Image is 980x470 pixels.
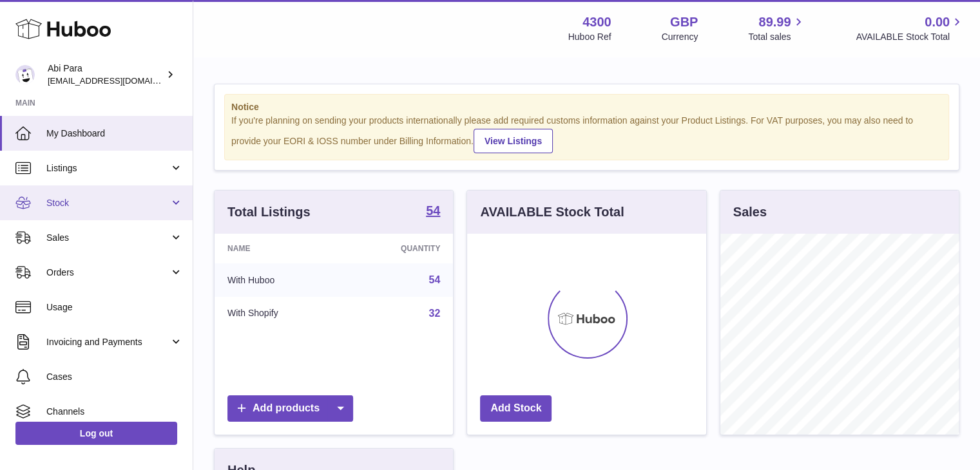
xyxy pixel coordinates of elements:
[227,395,353,422] a: Add products
[670,14,698,31] strong: GBP
[480,203,624,221] h3: AVAILABLE Stock Total
[474,129,553,153] a: View Listings
[46,197,169,209] span: Stock
[231,115,942,153] div: If you're planning on sending your products internationally please add required customs informati...
[215,234,343,263] th: Name
[480,395,552,422] a: Add Stock
[46,162,169,174] span: Listings
[46,267,169,279] span: Orders
[46,127,183,140] span: My Dashboard
[582,14,611,31] strong: 4300
[568,31,611,43] div: Huboo Ref
[215,297,343,330] td: With Shopify
[748,14,805,43] a: 89.99 Total sales
[429,274,441,285] a: 54
[215,263,343,297] td: With Huboo
[15,422,177,445] a: Log out
[15,65,35,84] img: Abi@mifo.co.uk
[426,204,440,217] strong: 54
[46,232,169,244] span: Sales
[46,301,183,314] span: Usage
[429,308,441,319] a: 32
[48,75,189,86] span: [EMAIL_ADDRESS][DOMAIN_NAME]
[426,204,440,220] a: 54
[758,14,791,31] span: 89.99
[856,14,965,43] a: 0.00 AVAILABLE Stock Total
[748,31,805,43] span: Total sales
[343,234,454,263] th: Quantity
[662,31,698,43] div: Currency
[231,101,942,113] strong: Notice
[48,62,164,87] div: Abi Para
[856,31,965,43] span: AVAILABLE Stock Total
[46,371,183,383] span: Cases
[46,336,169,348] span: Invoicing and Payments
[925,14,950,31] span: 0.00
[733,203,767,221] h3: Sales
[46,406,183,418] span: Channels
[227,203,311,221] h3: Total Listings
